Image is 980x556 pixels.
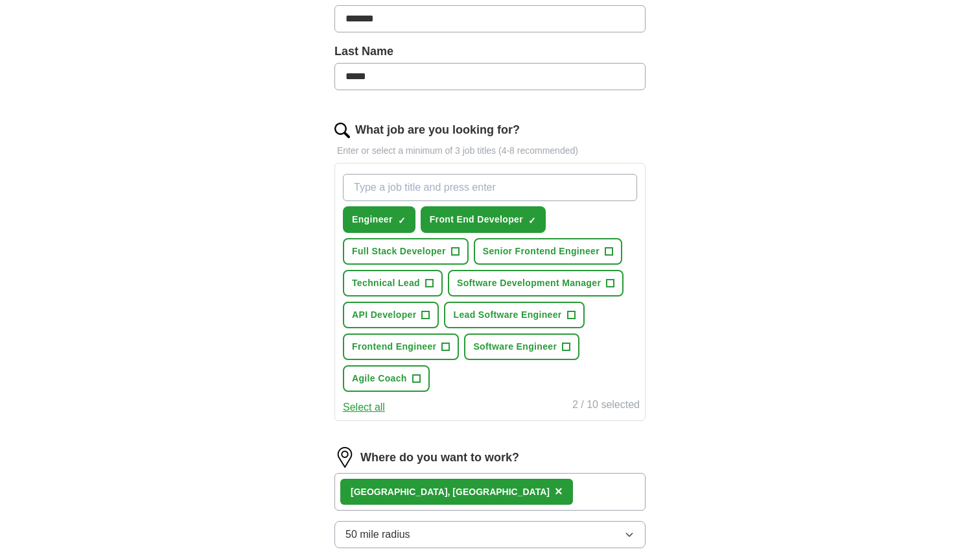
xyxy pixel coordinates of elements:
[334,43,646,60] label: Last Name
[457,276,601,290] span: Software Development Manager
[555,484,563,498] span: ×
[334,521,646,548] button: 50 mile radius
[343,270,443,296] button: Technical Lead
[473,340,557,354] span: Software Engineer
[343,302,439,328] button: API Developer
[474,238,622,265] button: Senior Frontend Engineer
[343,365,430,392] button: Agile Coach
[352,213,393,226] span: Engineer
[483,245,600,258] span: Senior Frontend Engineer
[345,527,410,542] span: 50 mile radius
[334,447,355,468] img: location.png
[334,123,350,138] img: search.png
[528,215,536,226] span: ✓
[453,308,561,322] span: Lead Software Engineer
[352,276,420,290] span: Technical Lead
[555,482,563,502] button: ×
[343,206,415,233] button: Engineer✓
[334,144,646,158] p: Enter or select a minimum of 3 job titles (4-8 recommended)
[352,372,407,385] span: Agile Coach
[398,215,406,226] span: ✓
[464,333,579,360] button: Software Engineer
[352,308,416,322] span: API Developer
[421,206,546,233] button: Front End Developer✓
[352,245,446,258] span: Full Stack Developer
[430,213,523,226] span: Front End Developer
[360,449,519,466] label: Where do you want to work?
[572,397,640,415] div: 2 / 10 selected
[444,302,584,328] button: Lead Software Engineer
[343,333,459,360] button: Frontend Engineer
[343,400,385,415] button: Select all
[343,238,469,265] button: Full Stack Developer
[355,121,520,139] label: What job are you looking for?
[352,340,436,354] span: Frontend Engineer
[343,174,637,201] input: Type a job title and press enter
[448,270,624,296] button: Software Development Manager
[351,485,550,499] div: [GEOGRAPHIC_DATA], [GEOGRAPHIC_DATA]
